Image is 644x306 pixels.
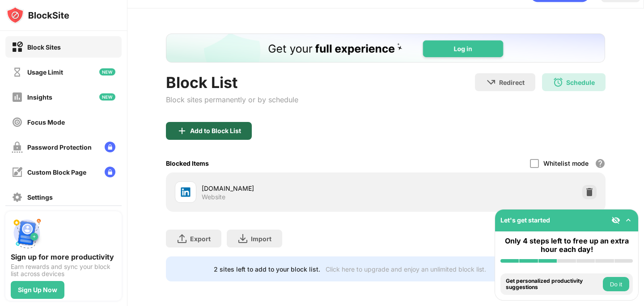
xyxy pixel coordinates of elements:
[12,192,23,203] img: settings-off.svg
[11,252,116,261] div: Sign up for more productivity
[202,184,386,193] div: [DOMAIN_NAME]
[27,168,86,176] div: Custom Block Page
[27,143,92,151] div: Password Protection
[214,265,320,273] div: 2 sites left to add to your block list.
[202,193,225,201] div: Website
[27,93,52,101] div: Insights
[566,79,595,86] div: Schedule
[543,159,589,167] div: Whitelist mode
[11,263,116,277] div: Earn rewards and sync your block list across devices
[500,237,633,254] div: Only 4 steps left to free up an extra hour each day!
[12,42,23,53] img: block-on.svg
[499,79,525,86] div: Redirect
[624,216,633,225] img: omni-setup-toggle.svg
[27,193,53,201] div: Settings
[166,95,298,104] div: Block sites permanently or by schedule
[180,187,191,197] img: favicons
[12,92,23,103] img: insights-off.svg
[506,278,601,291] div: Get personalized productivity suggestions
[6,6,69,24] img: logo-blocksite.svg
[166,159,209,167] div: Blocked Items
[99,68,115,75] img: new-icon.svg
[611,216,620,225] img: eye-not-visible.svg
[12,117,23,128] img: focus-off.svg
[251,235,271,243] div: Import
[27,118,65,126] div: Focus Mode
[190,235,211,243] div: Export
[190,127,241,134] div: Add to Block List
[18,286,57,293] div: Sign Up Now
[105,142,115,152] img: lock-menu.svg
[603,277,629,291] button: Do it
[11,217,43,249] img: push-signup.svg
[12,67,23,78] img: time-usage-off.svg
[27,43,61,51] div: Block Sites
[105,167,115,177] img: lock-menu.svg
[166,34,605,63] iframe: Banner
[12,142,23,153] img: password-protection-off.svg
[12,167,23,178] img: customize-block-page-off.svg
[500,216,550,224] div: Let's get started
[27,68,63,76] div: Usage Limit
[99,93,115,101] img: new-icon.svg
[166,73,298,92] div: Block List
[326,265,486,273] div: Click here to upgrade and enjoy an unlimited block list.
